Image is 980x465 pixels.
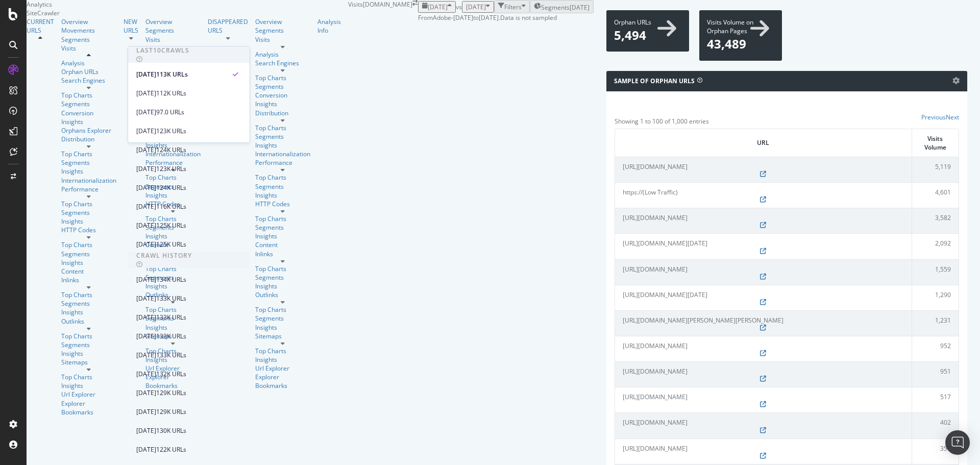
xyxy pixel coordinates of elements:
[623,299,904,305] a: Visit Online Page
[255,59,310,67] div: Search Engines
[61,240,116,249] a: Top Charts
[912,336,959,361] td: 952
[418,1,456,13] button: [DATE]
[61,217,116,226] a: Insights
[156,407,186,417] div: 129K URLs
[912,208,959,233] td: 3,582
[61,373,116,381] a: Top Charts
[61,276,116,284] div: Inlinks
[124,17,138,35] a: NEW URLS
[136,275,156,284] div: [DATE]
[145,35,201,44] a: Visits
[255,74,310,82] div: Top Charts
[156,426,186,435] div: 130K URLs
[912,157,959,182] td: 5,119
[255,182,310,191] a: Segments
[466,3,486,11] span: 2025 Sep. 30th
[156,388,186,398] div: 129K URLs
[136,332,156,341] div: [DATE]
[61,226,116,234] div: HTTP Codes
[156,332,186,341] div: 133K URLs
[623,341,688,350] span: [URL][DOMAIN_NAME]
[61,258,116,267] a: Insights
[61,167,116,176] div: Insights
[61,317,116,326] div: Outlinks
[27,17,54,35] div: CURRENT URLS
[61,44,116,53] div: Visits
[255,223,310,232] a: Segments
[255,173,310,182] div: Top Charts
[623,418,688,427] span: [URL][DOMAIN_NAME]
[255,132,310,141] a: Segments
[136,164,156,174] div: [DATE]
[136,313,156,322] div: [DATE]
[255,364,310,373] a: Url Explorer
[255,109,310,117] div: Distribution
[952,77,960,84] i: Options
[255,214,310,223] div: Top Charts
[255,26,310,35] a: Segments
[61,290,116,299] div: Top Charts
[255,250,310,258] a: Inlinks
[541,3,570,12] span: Segments
[61,67,116,76] div: Orphan URLs
[623,213,688,222] span: [URL][DOMAIN_NAME]
[61,340,116,349] a: Segments
[255,35,310,44] a: Visits
[623,222,904,228] a: Visit Online Page
[61,349,116,358] div: Insights
[255,158,310,167] div: Performance
[156,183,186,192] div: 124K URLs
[145,26,201,35] a: Segments
[156,108,184,117] div: 97.0 URLs
[623,350,904,356] a: Visit Online Page
[623,239,707,248] span: [URL][DOMAIN_NAME][DATE]
[453,13,473,22] div: [DATE]
[61,399,116,417] a: Explorer Bookmarks
[61,17,116,26] div: Overview
[61,109,116,117] div: Conversion
[912,129,959,157] th: Visits Volume
[255,124,310,132] a: Top Charts
[61,126,116,135] div: Orphans Explorer
[623,401,904,407] a: Visit Online Page
[61,26,116,35] div: Movements
[255,50,310,59] a: Analysis
[61,208,116,217] div: Segments
[255,332,310,340] a: Sitemaps
[61,176,116,185] a: Internationalization
[156,127,186,136] div: 123K URLs
[623,162,688,171] span: [URL][DOMAIN_NAME]
[156,164,186,174] div: 123K URLs
[61,358,116,366] a: Sitemaps
[570,3,590,12] div: [DATE]
[255,273,310,282] div: Segments
[255,150,310,158] a: Internationalization
[61,200,116,208] div: Top Charts
[255,373,310,390] div: Explorer Bookmarks
[255,323,310,332] a: Insights
[61,308,116,316] div: Insights
[255,141,310,150] div: Insights
[156,351,186,360] div: 133K URLs
[145,17,201,26] div: Overview
[255,355,310,364] a: Insights
[61,91,116,100] a: Top Charts
[156,221,186,230] div: 125K URLs
[912,310,959,336] td: 1,231
[255,91,310,100] div: Conversion
[61,59,116,67] div: Analysis
[61,381,116,390] a: Insights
